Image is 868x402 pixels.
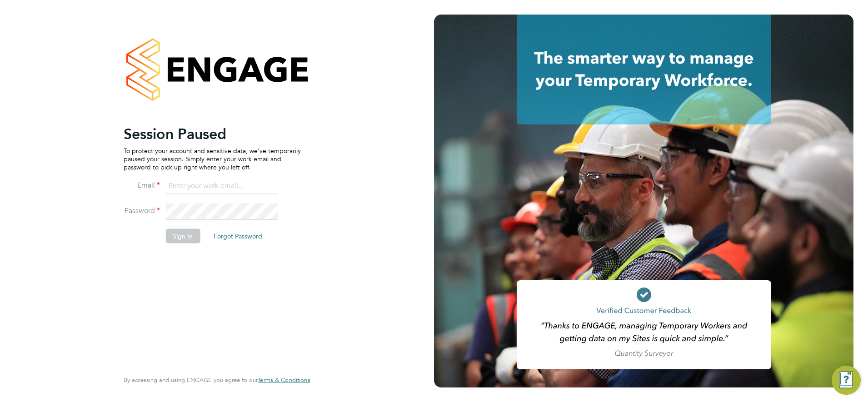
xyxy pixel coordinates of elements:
label: Password [124,206,160,215]
label: Email [124,180,160,190]
h2: Session Paused [124,124,301,143]
input: Enter your work email... [165,178,278,194]
button: Forgot Password [206,228,269,243]
a: Terms & Conditions [258,377,310,384]
button: Sign In [165,228,200,243]
p: To protect your account and sensitive data, we've temporarily paused your session. Simply enter y... [124,146,301,171]
span: By accessing and using ENGAGE you agree to our [124,376,310,384]
span: Terms & Conditions [258,376,310,384]
button: Engage Resource Center [832,366,861,395]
